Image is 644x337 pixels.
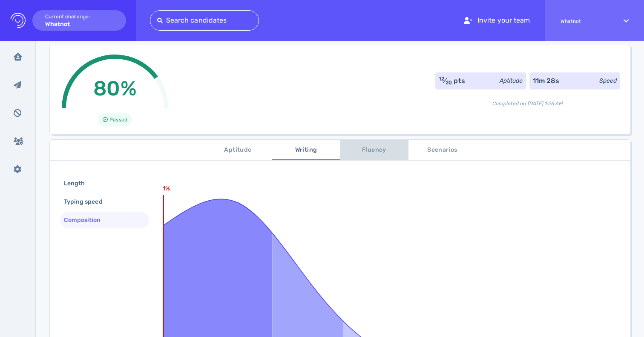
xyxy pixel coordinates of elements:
[439,76,465,86] div: ⁄ pts
[446,80,452,86] sub: 20
[599,76,617,85] div: Speed
[414,145,471,156] span: Scenarios
[277,145,335,156] span: Writing
[93,76,136,101] span: 80%
[435,93,620,107] div: Completed on [DATE] 1:26 AM
[62,214,111,226] div: Composition
[439,76,444,82] sup: 12
[533,76,559,86] div: 11m 28s
[62,177,95,190] div: Length
[163,185,170,192] text: 1%
[62,196,113,208] div: Typing speed
[500,76,523,85] div: Aptitude
[109,115,127,125] span: Passed
[345,145,403,156] span: Fluency
[561,18,608,24] span: Whatnot
[209,145,267,156] span: Aptitude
